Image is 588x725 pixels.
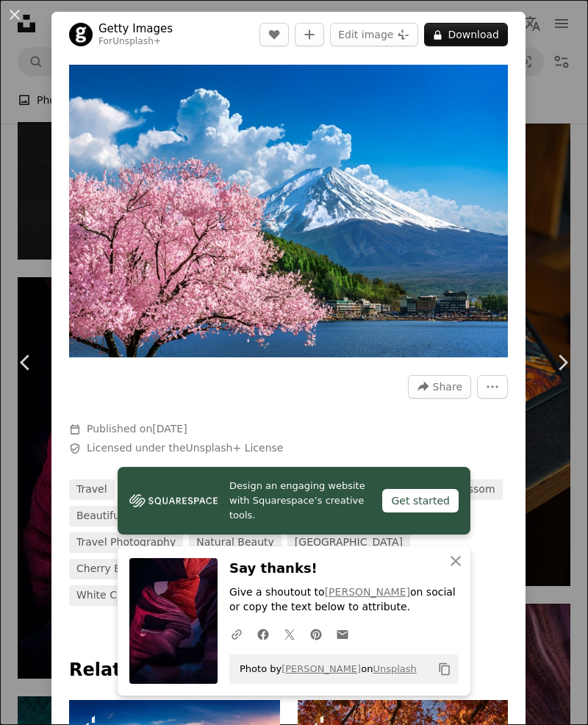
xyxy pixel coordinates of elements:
h3: Say thanks! [229,558,459,579]
a: Share over email [329,619,356,649]
img: file-1606177908946-d1eed1cbe4f5image [129,490,218,512]
p: Give a shoutout to on social or copy the text below to attribute. [229,585,459,615]
a: [PERSON_NAME] [282,663,361,674]
button: Like [259,23,289,46]
button: Share this image [408,375,471,399]
span: Photo by on [232,657,417,681]
img: Fuji mountain and cherry blossoms in spring, Japan. [69,65,508,357]
div: For [98,36,173,48]
a: Share on Twitter [276,619,303,649]
a: Unsplash [373,663,416,674]
button: Copy to clipboard [432,657,457,682]
span: Design an engaging website with Squarespace’s creative tools. [229,479,370,523]
a: Unsplash+ License [186,442,284,454]
a: travel [69,479,115,500]
button: Download [424,23,508,46]
img: Go to Getty Images's profile [69,23,93,46]
span: Published on [87,423,187,435]
a: [PERSON_NAME] [325,586,410,598]
a: Share on Facebook [250,619,276,649]
a: travel photography [69,532,183,553]
h4: Related images [69,659,508,682]
time: August 31, 2022 at 9:43:00 PM GMT+5 [152,423,187,435]
span: Licensed under the [87,441,283,456]
button: Add to Collection [295,23,324,46]
button: More Actions [477,375,508,399]
span: Share [433,376,462,398]
div: Get started [382,489,459,512]
a: Unsplash+ [112,36,161,46]
a: Next [537,292,588,433]
a: cherry blossoms [69,559,170,579]
a: beautiful scenery [69,506,175,526]
button: Edit image [330,23,418,46]
a: Design an engaging website with Squarespace’s creative tools.Get started [118,467,470,535]
a: Share on Pinterest [303,619,329,649]
button: Zoom in on this image [69,65,508,357]
a: white clouds [69,585,151,606]
a: Getty Images [98,21,173,36]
